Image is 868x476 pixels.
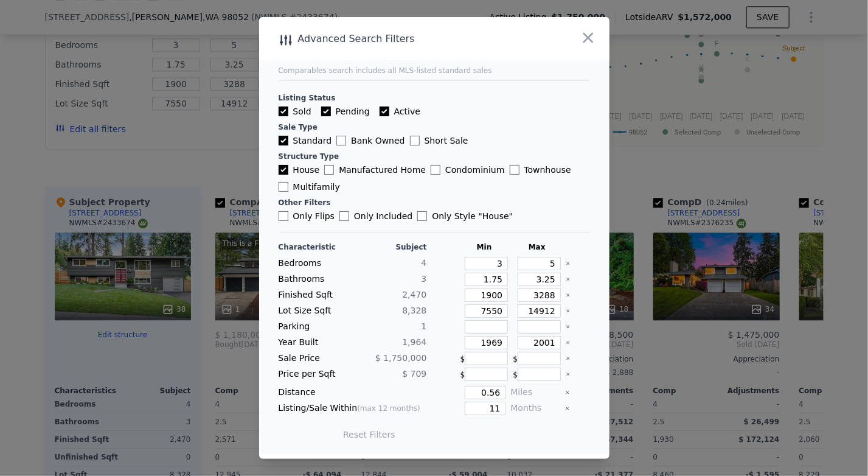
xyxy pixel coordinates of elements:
div: Other Filters [279,198,590,208]
input: Short Sale [410,136,420,145]
button: Clear [566,261,571,266]
div: Parking [279,320,350,334]
label: Only Style " House " [417,210,513,222]
div: Months [511,402,560,415]
div: Bedrooms [279,257,350,270]
span: 3 [422,274,427,284]
button: Clear [565,406,570,411]
div: Sale Type [279,122,590,132]
input: House [279,165,288,175]
button: Clear [566,324,571,329]
span: $ 1,750,000 [375,353,427,363]
div: Listing/Sale Within [279,402,427,415]
div: Sale Price [279,352,350,365]
input: Pending [321,107,331,116]
input: Bank Owned [336,136,346,145]
div: $ [460,352,509,365]
span: $ 709 [402,369,426,379]
label: Manufactured Home [324,164,426,176]
div: Max [513,242,561,252]
label: House [279,164,320,176]
div: Characteristic [279,242,350,252]
input: Manufactured Home [324,165,334,175]
label: Short Sale [410,135,468,147]
div: Structure Type [279,152,590,161]
label: Townhouse [510,164,571,176]
label: Only Flips [279,210,335,222]
span: 1 [422,321,427,331]
span: 1,964 [402,337,426,347]
div: Finished Sqft [279,289,350,302]
label: Sold [279,105,311,117]
span: 4 [422,258,427,268]
div: Distance [279,386,427,399]
div: Bathrooms [279,273,350,286]
label: Standard [279,135,332,147]
div: Listing Status [279,93,590,103]
div: Miles [511,386,560,399]
button: Clear [566,293,571,298]
span: 2,470 [402,290,426,299]
button: Clear [565,390,570,395]
div: Year Built [279,336,350,349]
button: Clear [566,340,571,345]
label: Pending [321,105,370,117]
div: Comparables search includes all MLS-listed standard sales [279,66,590,75]
div: $ [460,368,509,381]
div: Min [460,242,509,252]
div: Lot Size Sqft [279,304,350,318]
input: Multifamily [279,182,288,192]
button: Clear [566,309,571,313]
label: Bank Owned [336,135,404,147]
input: Only Style "House" [417,211,427,221]
label: Active [380,105,420,117]
div: $ [513,352,561,365]
input: Only Flips [279,211,288,221]
button: Clear [566,356,571,361]
button: Reset [343,429,395,441]
input: Active [380,107,389,116]
label: Multifamily [279,181,340,193]
div: Advanced Search Filters [259,30,540,47]
label: Only Included [339,210,412,222]
div: Subject [355,242,427,252]
label: Condominium [431,164,504,176]
span: 8,328 [402,306,426,315]
div: $ [513,368,561,381]
span: (max 12 months) [357,404,420,413]
input: Condominium [431,165,440,175]
div: Price per Sqft [279,368,350,381]
input: Townhouse [510,165,519,175]
input: Sold [279,107,288,116]
input: Only Included [339,211,349,221]
button: Clear [566,372,571,377]
input: Standard [279,136,288,145]
button: Clear [566,277,571,282]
